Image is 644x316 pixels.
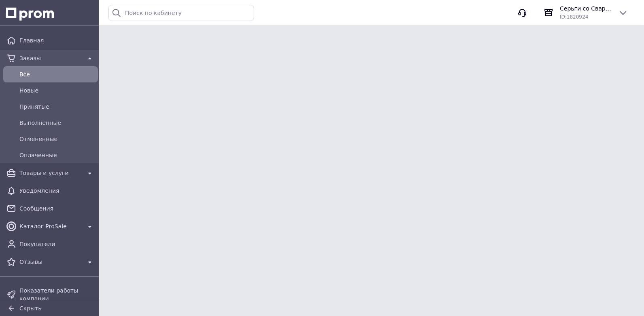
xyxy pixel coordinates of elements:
span: Выполненные [19,119,95,127]
span: Все [19,70,95,78]
span: Главная [19,36,95,44]
span: Уведомления [19,187,95,195]
span: Покупатели [19,240,95,248]
input: Поиск по кабинету [108,5,254,21]
span: Товары и услуги [19,169,82,177]
span: Принятые [19,103,95,111]
span: Новые [19,86,95,95]
span: ID: 1820924 [560,14,588,20]
span: Отзывы [19,258,82,266]
span: Скрыть [19,305,42,312]
span: Отмененные [19,135,95,143]
span: Сообщения [19,204,95,213]
span: Каталог ProSale [19,222,82,230]
span: Заказы [19,54,82,62]
span: Оплаченные [19,151,95,159]
span: Серьги со Сваровски [560,4,612,13]
span: Показатели работы компании [19,287,95,303]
